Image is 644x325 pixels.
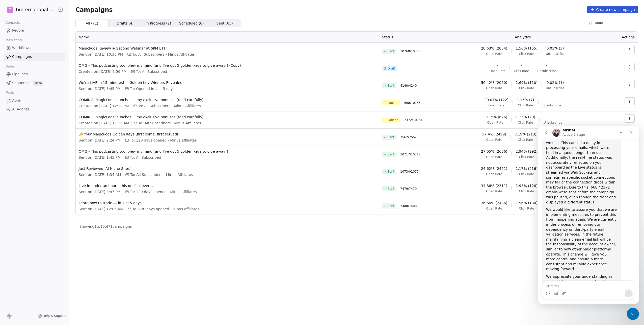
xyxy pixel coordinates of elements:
[79,80,376,85] span: We're LIVE in 15 minutes! + Golden Key Winners Revealed!
[519,86,534,90] span: Click Rate
[497,63,498,68] span: -
[75,6,113,13] span: Campaigns
[547,80,564,85] span: 0.02% (1)
[388,170,394,174] span: Sent
[79,172,121,177] span: Sent on [DATE] 1:34 AM
[546,63,547,68] span: -
[388,101,398,105] span: Paused
[515,132,536,137] span: 3.19% (213)
[79,103,129,108] span: Created on [DATE] 12:14 PM
[519,172,534,176] span: Click Rate
[79,206,123,212] span: Sent on [DATE] 12:06 AM
[400,170,421,174] span: 10734 / 10734
[79,166,376,171] span: Just Reviewed 'AI Niche Sites'
[79,149,376,154] span: OMG - This podcasting tool blew my mind (and I've got 5 golden keys to give away!)
[516,80,538,85] span: 2.69% (110)
[79,132,376,137] span: 🔑 Your MagicPods Golden Keys (first come, first served!)
[388,118,398,122] span: Paused
[388,66,395,71] span: Draft
[136,69,167,74] span: To: All Subscribed
[4,26,65,35] a: People
[487,121,503,125] span: Open Rate
[79,121,129,126] span: Created on [DATE] 11:36 AM
[38,314,66,318] a: Help & Support
[146,21,171,26] span: In Progress ( 2 )
[4,155,97,164] textarea: Message…
[537,69,556,73] span: Unsubscribe
[404,118,423,122] span: 2372 / 10731
[4,89,16,97] span: Tools
[484,97,508,102] span: 20.07% (122)
[12,98,21,103] span: Apps
[481,149,507,154] span: 27.05% (2686)
[544,121,562,125] span: Unsubscribe
[130,155,161,160] span: To: All Subscribed
[481,46,507,51] span: 20.63% (2054)
[488,103,504,107] span: Open Rate
[12,45,30,51] span: Workflows
[486,52,502,56] span: Open Rate
[4,70,65,78] a: Pipelines
[388,49,394,53] span: Sent
[24,166,28,170] button: Upload attachment
[79,189,121,194] span: Sent on [DATE] 3:47 PM
[79,114,376,120] span: COMING: MagicPods launches + my exclusive bonuses (read carefully)
[551,97,552,102] span: -
[79,69,127,74] span: Created on [DATE] 7:56 PM
[79,183,376,188] span: Live in under an hour – this one’s clever…
[388,135,394,139] span: Sent
[517,97,534,102] span: 1.15% (7)
[79,224,132,229] span: Showing 1 to 10 of 71 campaigns
[138,103,201,108] span: To: All Subscribers - Minus Affiliates
[15,6,57,13] span: Timternational B.V.
[516,166,538,171] span: 2.17% (216)
[481,183,507,188] span: 34.86% (2311)
[6,5,55,14] button: TTimternational B.V.
[538,126,639,304] iframe: Intercom live chat
[4,63,17,70] span: Sales
[9,7,11,12] span: T
[130,138,197,143] span: To: 120 days opened - Minus affiliates
[117,21,133,26] span: Drafts ( 4 )
[486,86,502,90] span: Open Rate
[400,135,417,139] span: 7562 / 7562
[546,86,565,90] span: Unsubscribe
[518,121,533,125] span: Click Rate
[79,86,121,91] span: Sent on [DATE] 3:45 PM
[552,114,554,120] span: -
[4,105,65,113] a: AI Agents
[481,200,507,205] span: 36.66% (2436)
[486,155,502,159] span: Open Rate
[12,107,29,112] span: AI Agents
[4,44,65,52] a: Workflows
[482,132,506,137] span: 37.4% (2499)
[516,200,538,205] span: 1.96% (130)
[604,32,638,43] th: Actions
[587,6,638,13] button: Create new campaign
[132,206,199,212] span: To: 120 days opened - Minus affiliates
[139,121,201,126] span: To: All Subscribers - Minus Affiliates
[87,164,95,172] button: Send a message…
[3,19,22,27] span: Contacts
[3,36,24,44] span: Marketing
[79,52,123,57] span: Sent on [DATE] 10:36 PM
[76,32,379,43] th: Name
[12,72,28,77] span: Pipelines
[8,166,12,170] button: Emoji picker
[489,69,505,73] span: Open Rate
[514,69,529,73] span: Click Rate
[543,103,561,107] span: Unsubscribe
[483,114,507,120] span: 39.15% (626)
[8,5,79,79] div: There was a temporary API failure with a third-party email validation service we use. This caused...
[179,21,204,26] span: Scheduled ( 0 )
[79,200,376,205] span: Learn how to trade — in just 5 days
[130,86,175,91] span: To: Opened in last 5 days
[8,81,79,146] div: We would like to assure you that we are implementing measures to prevent this from happening agai...
[379,32,442,43] th: Status
[516,183,538,188] span: 1.93% (128)
[33,81,43,86] span: Beta
[388,187,394,191] span: Sent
